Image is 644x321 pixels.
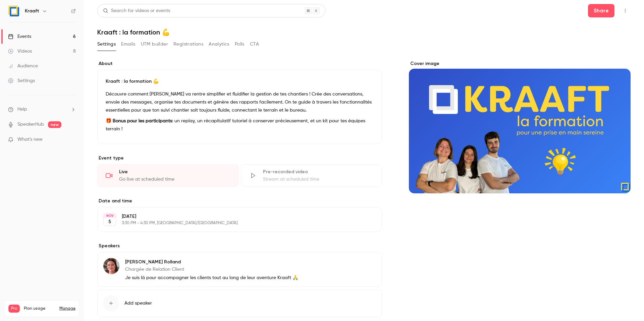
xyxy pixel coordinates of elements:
[588,4,614,17] button: Share
[122,213,346,220] p: [DATE]
[250,39,259,50] button: CTA
[125,259,298,265] p: [PERSON_NAME] Rolland
[263,176,374,183] div: Stream at scheduled time
[97,243,382,249] label: Speakers
[106,117,374,133] p: : un replay, un récapitulatif tutoriel à conserver précieusement, et un kit pour tes équipes terr...
[24,306,55,311] span: Plan usage
[106,119,172,123] strong: 🎁 Bonus pour les participants
[25,8,39,14] h6: Kraaft
[141,39,168,50] button: UTM builder
[17,136,43,143] span: What's new
[106,78,374,85] p: Kraaft : la formation 💪
[48,121,61,128] span: new
[8,48,32,55] div: Videos
[125,266,298,273] p: Chargée de Relation Client
[106,90,374,114] p: Découvre comment [PERSON_NAME] va rentre simplifier et fluidifier la gestion de tes chantiers ! C...
[103,7,170,14] div: Search for videos or events
[209,39,229,50] button: Analytics
[17,106,27,113] span: Help
[8,63,38,69] div: Audience
[108,218,111,225] p: 5
[8,33,31,40] div: Events
[235,39,245,50] button: Polls
[8,77,35,84] div: Settings
[97,39,116,50] button: Settings
[104,213,116,218] div: NOV
[125,274,298,281] p: Je suis là pour accompagner les clients tout au long de leur aventure Kraaft 🙏
[59,306,75,311] a: Manage
[121,39,135,50] button: Emails
[8,106,76,113] li: help-dropdown-opener
[97,60,382,67] label: About
[103,258,119,274] img: Lisa Rolland
[17,121,44,128] a: SpeakerHub
[241,164,382,187] div: Pre-recorded videoStream at scheduled time
[124,300,152,307] span: Add speaker
[409,60,631,67] label: Cover image
[263,169,374,175] div: Pre-recorded video
[97,155,382,162] p: Event type
[119,169,230,175] div: Live
[119,176,230,183] div: Go live at scheduled time
[97,252,382,287] div: Lisa Rolland[PERSON_NAME] RollandChargée de Relation ClientJe suis là pour accompagner les client...
[409,60,631,193] section: Cover image
[97,198,382,204] label: Date and time
[173,39,203,50] button: Registrations
[97,290,382,317] button: Add speaker
[97,28,631,36] h1: Kraaft : la formation 💪
[68,137,76,143] iframe: Noticeable Trigger
[97,164,238,187] div: LiveGo live at scheduled time
[8,305,20,313] span: Pro
[8,6,19,16] img: Kraaft
[122,220,346,226] p: 3:30 PM - 4:30 PM, [GEOGRAPHIC_DATA]/[GEOGRAPHIC_DATA]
